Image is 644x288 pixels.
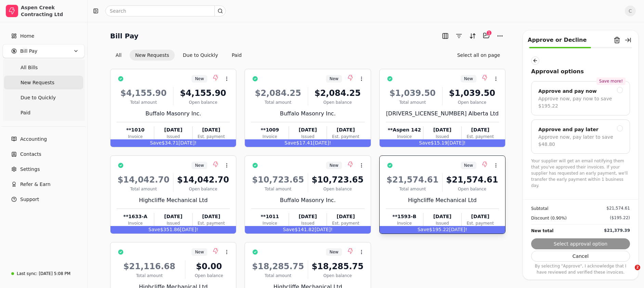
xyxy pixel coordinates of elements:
div: 1 [486,30,492,36]
div: Est. payment [193,220,230,226]
div: Invoice filter options [110,50,247,61]
div: $195.22 [380,226,505,234]
div: Invoice [251,134,288,140]
div: Open balance [311,273,365,279]
button: New Requests [130,50,174,61]
div: $21,379.39 [604,227,630,234]
span: Save [150,140,161,146]
div: [DATE] [154,213,192,220]
a: All Bills [4,61,83,74]
span: New [464,76,473,82]
div: Save more! [596,77,626,85]
div: Last sync: [17,271,37,277]
div: $0.00 [188,260,230,273]
div: [DATE] [327,126,364,134]
div: Total amount [117,273,182,279]
div: $21,574.61 [386,174,439,186]
a: Settings [3,162,84,176]
div: Total amount [386,99,439,105]
div: $141.82 [245,226,370,234]
div: $1,039.50 [386,87,439,99]
div: Issued [289,220,327,226]
div: $2,084.25 [251,87,305,99]
div: Est. payment [462,134,499,140]
div: Total amount [386,186,439,192]
div: $21,116.68 [117,260,182,273]
a: Paid [4,106,83,120]
div: Issued [154,220,192,226]
div: Issued [423,134,461,140]
p: By selecting "Approve", I acknowledge that I have reviewed and verified these invoices. [531,263,630,275]
div: $2,084.25 [311,87,365,99]
div: Invoice [386,220,423,226]
div: Discount (0.90%) [531,215,567,222]
span: Save [148,227,160,232]
span: Bill Pay [20,48,37,55]
p: Your supplier will get an email notifying them that you've approved their invoices. If your suppl... [531,158,630,189]
div: [DATE] [193,213,230,220]
span: New Requests [21,79,54,86]
div: Subtotal [531,205,548,212]
div: $14,042.70 [176,174,230,186]
span: New [329,249,338,255]
span: New [464,162,473,168]
div: Open balance [188,273,230,279]
div: [DATE] [462,213,499,220]
div: [DATE] 5:08 PM [39,271,70,277]
div: $10,723.65 [311,174,365,186]
span: Paid [21,109,30,116]
button: More [495,30,505,41]
span: New [195,162,204,168]
div: $34.71 [110,139,236,147]
span: [DATE]! [315,227,333,232]
button: Refer & Earn [3,177,84,191]
span: 2 [635,265,640,270]
span: Settings [20,166,40,173]
button: Bill Pay [3,44,84,58]
span: [DATE]! [449,227,467,232]
span: Save [283,227,294,232]
span: New [329,162,338,168]
div: New total [531,227,553,234]
button: Due to Quickly [178,50,224,61]
a: Due to Quickly [4,91,83,104]
span: [DATE]! [180,227,198,232]
div: $4,155.90 [117,87,170,99]
div: Est. payment [462,220,499,226]
h2: Bill Pay [110,30,139,41]
span: Save [285,140,296,146]
div: Open balance [311,99,365,105]
span: New [329,76,338,82]
span: Home [20,33,34,40]
div: $351.86 [110,226,236,234]
div: Aspen Creek Contracting Ltd [21,4,81,18]
span: [DATE]! [448,140,466,146]
div: Buffalo Masonry Inc. [251,196,364,204]
button: Paid [226,50,247,61]
div: $1,039.50 [445,87,499,99]
a: New Requests [4,76,83,89]
div: [DRIVERS_LICENSE_NUMBER] Alberta Ltd [386,110,499,118]
button: Batch (1) [481,30,492,41]
div: $14,042.70 [117,174,170,186]
button: C [625,5,636,16]
div: Approve and pay later [538,125,599,134]
span: New [195,249,204,255]
div: Est. payment [193,134,230,140]
div: Open balance [176,99,230,105]
div: Invoice [386,134,423,140]
div: [DATE] [462,126,499,134]
button: Sort [467,30,478,41]
iframe: Intercom live chat [621,265,637,281]
div: Open balance [445,99,499,105]
span: New [195,76,204,82]
div: [DATE] [423,213,461,220]
button: All [110,50,127,61]
div: Est. payment [327,134,364,140]
div: Total amount [251,273,305,279]
a: Last sync:[DATE] 5:08 PM [3,267,84,280]
div: Invoice [117,220,154,226]
div: Total amount [117,99,170,105]
div: Total amount [117,186,170,192]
